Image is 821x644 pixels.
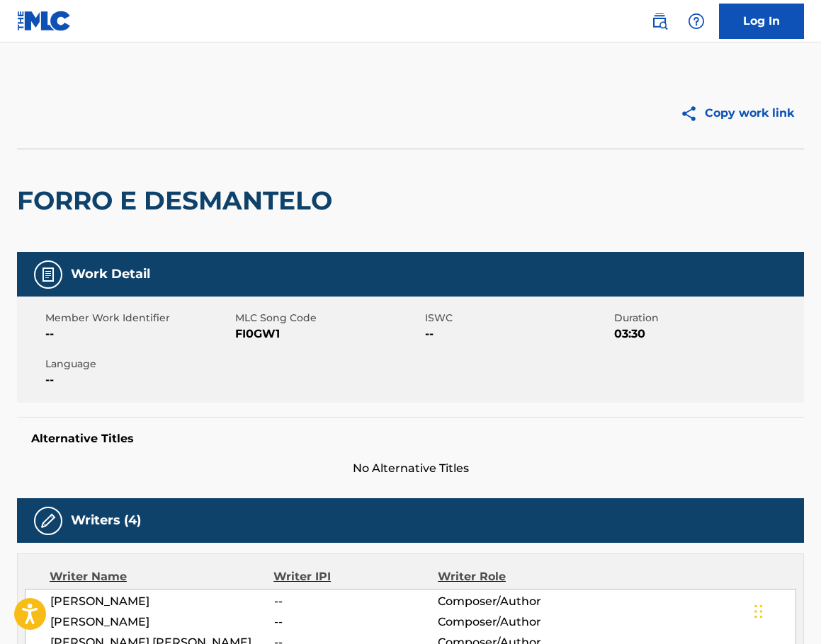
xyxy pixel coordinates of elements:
[670,96,804,131] button: Copy work link
[614,311,800,326] span: Duration
[750,576,821,644] iframe: Chat Widget
[45,326,232,343] span: --
[719,4,804,39] a: Log In
[614,326,800,343] span: 03:30
[688,13,705,30] img: help
[17,185,339,217] h2: FORRO E DESMANTELO
[40,266,57,283] img: Work Detail
[71,266,150,282] h5: Work Detail
[45,372,232,389] span: --
[50,593,274,610] span: [PERSON_NAME]
[235,326,421,343] span: FI0GW1
[651,13,668,30] img: search
[680,105,705,122] img: Copy work link
[235,311,421,326] span: MLC Song Code
[425,311,611,326] span: ISWC
[682,7,710,35] div: Help
[45,311,232,326] span: Member Work Identifier
[50,568,273,585] div: Writer Name
[273,568,438,585] div: Writer IPI
[274,593,438,610] span: --
[50,614,274,631] span: [PERSON_NAME]
[274,614,438,631] span: --
[645,7,674,35] a: Public Search
[438,614,587,631] span: Composer/Author
[425,326,611,343] span: --
[71,512,141,529] h5: Writers (4)
[438,593,587,610] span: Composer/Author
[40,512,57,529] img: Writers
[17,11,72,31] img: MLC Logo
[31,432,790,446] h5: Alternative Titles
[754,590,763,633] div: Drag
[45,357,232,372] span: Language
[17,460,804,477] span: No Alternative Titles
[438,568,587,585] div: Writer Role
